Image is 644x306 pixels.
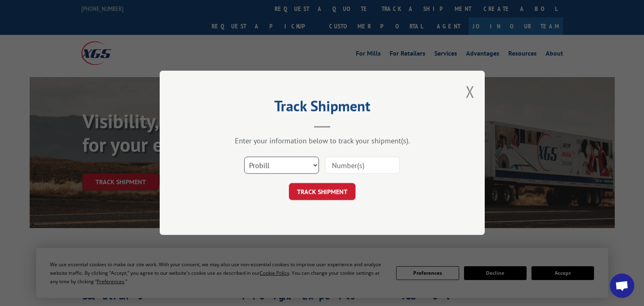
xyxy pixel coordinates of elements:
[200,100,444,116] h2: Track Shipment
[466,81,475,102] button: Close modal
[200,136,444,146] div: Enter your information below to track your shipment(s).
[610,274,634,298] a: Open chat
[325,157,400,174] input: Number(s)
[289,183,356,200] button: TRACK SHIPMENT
